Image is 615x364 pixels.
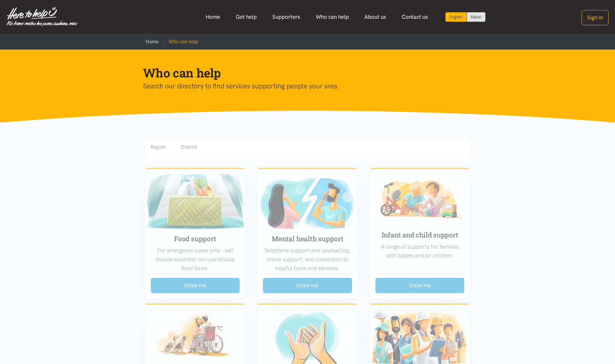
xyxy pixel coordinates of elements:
[445,12,467,22] div: Current language
[143,81,462,92] p: Search our directory to find services supporting people your area.
[228,10,265,24] a: Get help
[198,10,228,24] a: Home
[265,10,308,24] a: Supporters
[6,7,77,27] img: Home
[151,143,165,151] div: Region
[143,65,462,81] h1: Who can help
[582,10,609,25] button: Sign in
[159,38,198,46] li: Who can help
[467,12,485,22] a: Switch to Te Reo Māori
[146,39,159,45] a: Home
[181,143,197,151] div: District
[357,10,394,24] a: About us
[308,10,357,24] a: Who can help
[445,12,486,22] div: Language toggle
[394,10,436,24] a: Contact us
